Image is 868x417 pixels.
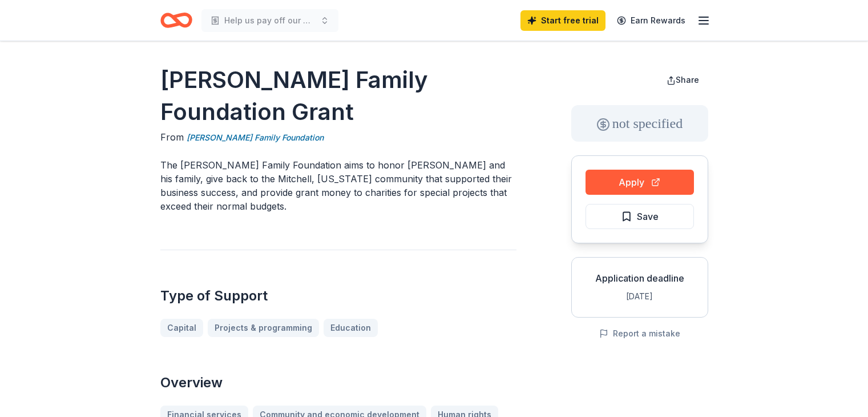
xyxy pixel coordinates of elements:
[160,130,516,145] div: From
[657,69,708,91] button: Share
[160,64,516,128] h1: [PERSON_NAME] Family Foundation Grant
[581,271,699,285] div: Application deadline
[599,327,680,340] button: Report a mistake
[324,319,378,337] a: Education
[520,10,605,31] a: Start free trial
[610,10,692,31] a: Earn Rewards
[586,204,694,229] button: Save
[160,319,203,337] a: Capital
[208,319,319,337] a: Projects & programming
[201,9,338,32] button: Help us pay off our mortgage! - A Forever Home Animal Rescue
[160,374,516,392] h2: Overview
[224,14,316,27] span: Help us pay off our mortgage! - A Forever Home Animal Rescue
[571,105,708,142] div: not specified
[586,170,694,195] button: Apply
[160,7,192,34] a: Home
[160,158,516,213] p: The [PERSON_NAME] Family Foundation aims to honor [PERSON_NAME] and his family, give back to the ...
[160,287,516,305] h2: Type of Support
[187,131,324,145] a: [PERSON_NAME] Family Foundation
[581,290,699,303] div: [DATE]
[676,75,699,85] span: Share
[637,209,659,224] span: Save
